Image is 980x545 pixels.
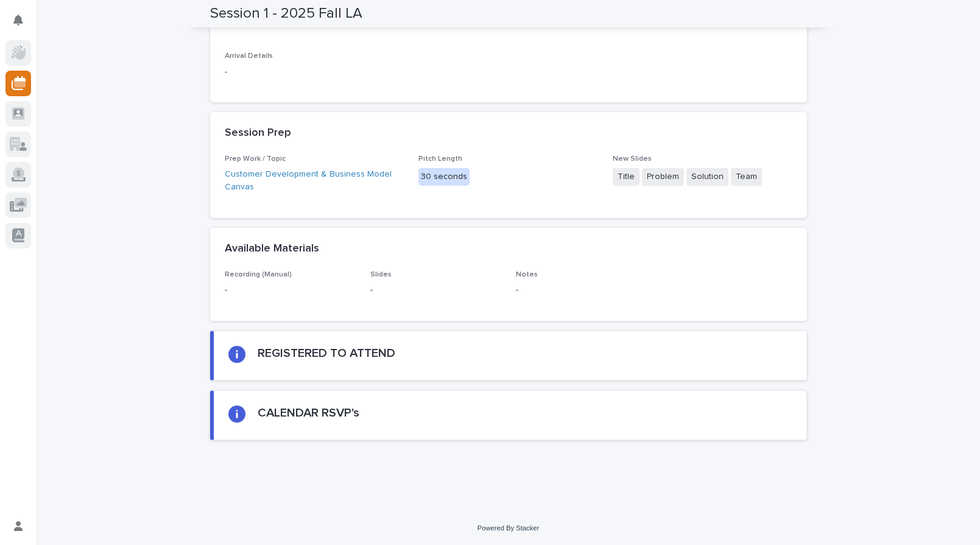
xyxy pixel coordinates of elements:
span: Arrival Details [225,52,273,60]
span: Problem [642,168,684,186]
h2: Session 1 - 2025 Fall LA [210,5,362,23]
h2: REGISTERED TO ATTEND [258,346,395,360]
h2: Available Materials [225,242,319,256]
p: - [370,284,501,297]
p: - [225,66,501,79]
p: - [225,284,356,297]
a: Powered By Stacker [478,524,539,532]
h2: Session Prep [225,127,291,140]
span: Title [613,168,640,186]
span: Slides [370,271,392,278]
h2: CALENDAR RSVP's [258,406,359,420]
span: Solution [686,168,728,186]
span: Recording (Manual) [225,271,292,278]
p: - [516,284,647,297]
div: Notifications [15,15,31,34]
button: Notifications [5,7,31,33]
div: 30 seconds [418,168,470,186]
span: New Slides [613,155,652,163]
span: Pitch Length [418,155,462,163]
span: Prep Work / Topic [225,155,286,163]
span: Team [731,168,762,186]
span: Notes [516,271,538,278]
a: Customer Development & Business Model Canvas [225,168,404,194]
